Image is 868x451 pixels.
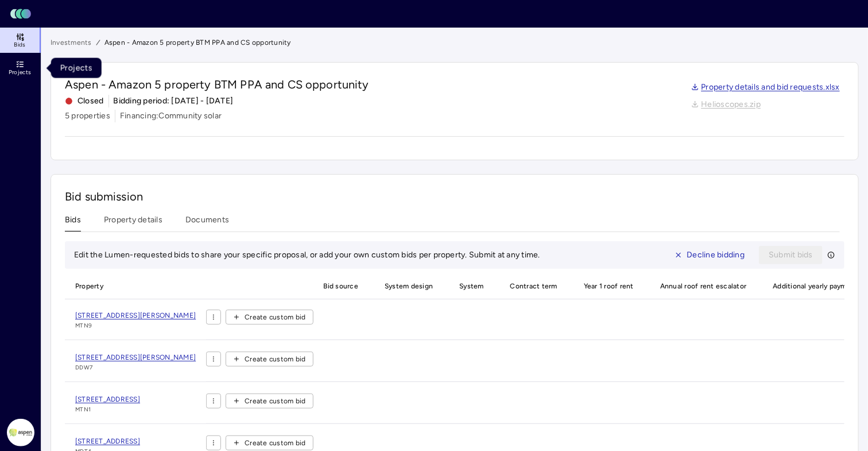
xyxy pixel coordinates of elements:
[245,395,305,407] span: Create custom bid
[226,435,313,450] button: Create custom bid
[500,273,564,299] span: Contract term
[691,81,840,94] a: Property details and bid requests.xlsx
[75,353,196,361] span: [STREET_ADDRESS][PERSON_NAME]
[226,394,313,408] button: Create custom bid
[691,98,761,111] a: Helioscopes.zip
[245,437,305,449] span: Create custom bid
[75,435,140,447] a: [STREET_ADDRESS]
[75,321,196,330] span: MTN9
[75,310,196,321] a: [STREET_ADDRESS][PERSON_NAME]
[65,76,369,92] span: Aspen - Amazon 5 property BTM PPA and CS opportunity
[104,37,291,48] span: Aspen - Amazon 5 property BTM PPA and CS opportunity
[75,395,140,403] span: [STREET_ADDRESS]
[769,249,813,261] span: Submit bids
[65,190,143,203] span: Bid submission
[65,273,197,299] span: Property
[75,405,140,414] span: MTN1
[374,273,440,299] span: System design
[74,250,540,260] span: Edit the Lumen-requested bids to share your specific proposal, or add your own custom bids per pr...
[449,273,491,299] span: System
[313,273,366,299] span: Bid source
[9,69,31,76] span: Projects
[75,363,196,372] span: DDW7
[75,352,196,363] a: [STREET_ADDRESS][PERSON_NAME]
[573,273,641,299] span: Year 1 roof rent
[75,311,196,319] span: [STREET_ADDRESS][PERSON_NAME]
[14,41,25,48] span: Bids
[245,311,305,323] span: Create custom bid
[51,58,102,78] div: Projects
[104,214,162,232] button: Property details
[120,110,222,122] span: Financing: Community solar
[51,37,859,48] nav: breadcrumb
[65,95,104,107] span: Closed
[75,437,140,445] span: [STREET_ADDRESS]
[650,273,754,299] span: Annual roof rent escalator
[245,353,305,365] span: Create custom bid
[65,110,110,122] span: 5 properties
[687,249,745,261] span: Decline bidding
[65,214,81,232] button: Bids
[185,214,229,232] button: Documents
[759,246,823,264] button: Submit bids
[51,37,92,48] a: Investments
[665,246,755,264] button: Decline bidding
[226,310,313,325] button: Create custom bid
[7,419,34,446] img: Aspen Power
[75,394,140,405] a: [STREET_ADDRESS]
[226,352,313,367] button: Create custom bid
[114,95,234,107] span: Bidding period: [DATE] - [DATE]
